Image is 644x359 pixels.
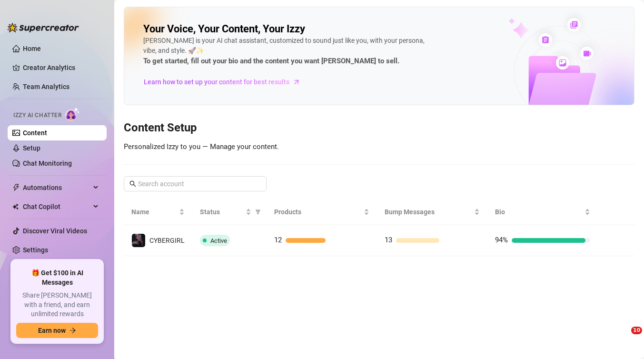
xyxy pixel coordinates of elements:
[124,199,192,225] th: Name
[255,209,261,215] span: filter
[23,60,99,75] a: Creator Analytics
[486,8,634,105] img: ai-chatter-content-library-cLFOSyPT.png
[200,207,244,217] span: Status
[65,107,80,121] img: AI Chatter
[274,207,362,217] span: Products
[16,269,98,287] span: 🎁 Get $100 in AI Messages
[143,57,399,65] strong: To get started, fill out your bio and the content you want [PERSON_NAME] to sell.
[124,142,279,151] span: Personalized Izzy to you — Manage your content.
[377,199,487,225] th: Bump Messages
[129,180,136,187] span: search
[138,179,253,189] input: Search account
[23,227,87,235] a: Discover Viral Videos
[274,236,282,244] span: 12
[495,236,508,244] span: 94%
[487,199,598,225] th: Bio
[12,184,20,191] span: thunderbolt
[23,160,72,167] a: Chat Monitoring
[612,327,634,349] iframe: Intercom live chat
[23,246,48,254] a: Settings
[385,207,472,217] span: Bump Messages
[192,199,267,225] th: Status
[23,144,40,152] a: Setup
[12,203,19,210] img: Chat Copilot
[23,180,90,195] span: Automations
[631,327,642,334] span: 10
[267,199,377,225] th: Products
[23,199,90,214] span: Chat Copilot
[149,237,185,244] span: CYBERGIRL
[385,236,392,244] span: 13
[124,120,634,136] h3: Content Setup
[495,207,583,217] span: Bio
[13,111,61,120] span: Izzy AI Chatter
[132,234,145,247] img: CYBERGIRL
[143,74,307,90] a: Learn how to set up your content for best results
[144,77,289,87] span: Learn how to set up your content for best results
[16,291,98,319] span: Share [PERSON_NAME] with a friend, and earn unlimited rewards
[23,83,69,90] a: Team Analytics
[131,207,177,217] span: Name
[143,22,305,36] h2: Your Voice, Your Content, Your Izzy
[8,23,79,32] img: logo-BBDzfeDw.svg
[16,323,98,338] button: Earn nowarrow-right
[23,45,41,52] a: Home
[210,237,227,244] span: Active
[69,327,76,334] span: arrow-right
[292,77,301,87] span: arrow-right
[253,205,263,219] span: filter
[23,129,47,137] a: Content
[143,36,429,67] div: [PERSON_NAME] is your AI chat assistant, customized to sound just like you, with your persona, vi...
[38,327,66,334] span: Earn now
